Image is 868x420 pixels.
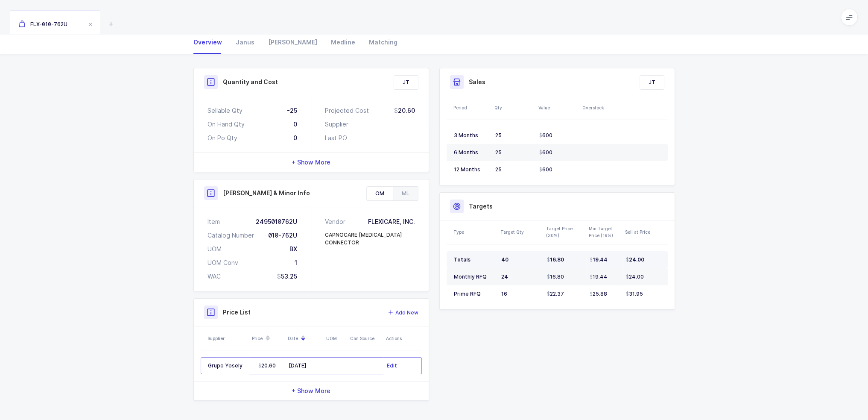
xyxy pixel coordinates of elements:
[546,225,584,239] div: Target Price (30%)
[501,291,507,297] span: 16
[495,149,502,156] span: 25
[394,76,418,89] div: JT
[324,31,362,54] div: Medline
[367,187,393,200] div: OM
[538,104,577,111] div: Value
[293,134,297,142] div: 0
[387,361,397,370] button: Edit
[325,231,415,247] div: CAPNOCARE [MEDICAL_DATA] CONNECTOR
[362,31,397,54] div: Matching
[287,106,297,115] div: -25
[454,256,471,263] span: Totals
[625,229,665,235] div: Sell at Price
[19,21,67,27] span: FLX-010-762U
[194,153,429,172] div: + Show More
[194,382,429,400] div: + Show More
[208,106,243,115] div: Sellable Qty
[495,166,502,173] span: 25
[495,132,502,138] span: 25
[469,202,493,211] h3: Targets
[501,273,508,280] span: 24
[388,308,418,317] button: Add New
[453,229,495,235] div: Type
[626,273,644,280] span: 24.00
[590,291,607,297] span: 25.88
[325,134,347,142] div: Last PO
[589,225,620,239] div: Min Target Price (19%)
[289,362,320,369] div: [DATE]
[288,331,321,346] div: Date
[208,258,238,267] div: UOM Conv
[293,120,297,129] div: 0
[590,273,608,280] span: 19.44
[640,76,664,89] div: JT
[539,132,552,139] span: 600
[289,245,297,253] div: BX
[208,245,222,253] div: UOM
[453,104,489,111] div: Period
[393,187,418,200] div: ML
[494,104,533,111] div: Qty
[295,258,297,267] div: 1
[208,362,246,369] div: Grupo Yosely
[539,166,552,173] span: 600
[292,158,330,167] span: + Show More
[326,335,345,342] div: UOM
[292,387,330,395] span: + Show More
[208,272,221,281] div: WAC
[501,256,509,263] span: 40
[590,256,608,263] span: 19.44
[368,217,415,226] div: FLEXICARE, INC.
[258,362,276,369] span: 20.60
[500,229,541,235] div: Target Qty
[208,120,245,129] div: On Hand Qty
[223,78,278,86] h3: Quantity and Cost
[454,149,488,156] div: 6 Months
[454,166,488,173] div: 12 Months
[325,106,369,115] div: Projected Cost
[223,308,251,317] h3: Price List
[193,31,229,54] div: Overview
[261,31,324,54] div: [PERSON_NAME]
[395,308,418,317] span: Add New
[208,335,247,342] div: Supplier
[325,217,349,226] div: Vendor
[394,106,415,115] div: 20.60
[277,272,297,281] div: 53.25
[539,149,552,156] span: 600
[469,78,485,86] h3: Sales
[208,134,237,142] div: On Po Qty
[547,291,564,297] span: 22.37
[547,273,564,280] span: 16.80
[325,120,348,129] div: Supplier
[626,256,644,263] span: 24.00
[547,256,564,263] span: 16.80
[386,335,419,342] div: Actions
[454,273,487,280] span: Monthly RFQ
[454,132,488,139] div: 3 Months
[223,189,310,197] h3: [PERSON_NAME] & Minor Info
[626,291,643,297] span: 31.95
[454,291,481,297] span: Prime RFQ
[350,335,381,342] div: Can Source
[582,104,621,111] div: Overstock
[229,31,261,54] div: Janus
[252,331,283,346] div: Price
